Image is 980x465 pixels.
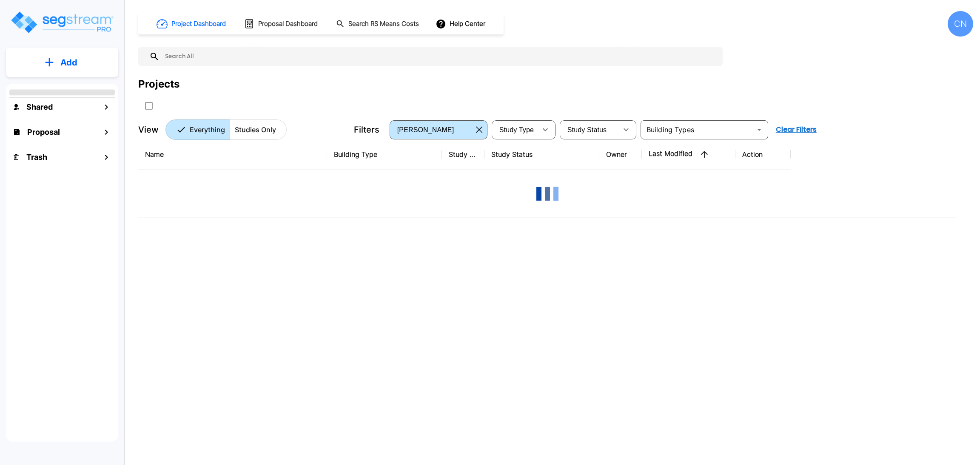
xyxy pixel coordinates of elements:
[138,139,327,170] th: Name
[442,139,484,170] th: Study Type
[333,16,424,32] button: Search RS Means Costs
[599,139,642,170] th: Owner
[735,139,791,170] th: Action
[567,126,607,133] span: Study Status
[643,124,752,136] input: Building Types
[327,139,442,170] th: Building Type
[10,10,114,34] img: Logo
[948,11,973,37] div: CN
[140,97,157,114] button: SelectAll
[434,16,489,32] button: Help Center
[6,50,118,75] button: Add
[60,56,77,69] p: Add
[493,118,537,142] div: Select
[165,119,230,140] button: Everything
[138,77,179,92] div: Projects
[499,126,534,133] span: Study Type
[348,19,419,29] h1: Search RS Means Costs
[258,19,318,29] h1: Proposal Dashboard
[642,139,735,170] th: Last Modified
[561,118,618,142] div: Select
[530,177,564,211] img: Loading
[753,124,765,136] button: Open
[160,47,718,66] input: Search All
[27,126,60,138] h1: Proposal
[165,119,287,140] div: Platform
[772,121,820,138] button: Clear Filters
[138,123,159,136] p: View
[153,14,231,33] button: Project Dashboard
[235,125,276,135] p: Studies Only
[354,123,379,136] p: Filters
[171,19,226,29] h1: Project Dashboard
[26,101,53,113] h1: Shared
[230,119,287,140] button: Studies Only
[241,15,322,33] button: Proposal Dashboard
[391,118,473,142] div: Select
[26,151,47,163] h1: Trash
[190,125,225,135] p: Everything
[484,139,599,170] th: Study Status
